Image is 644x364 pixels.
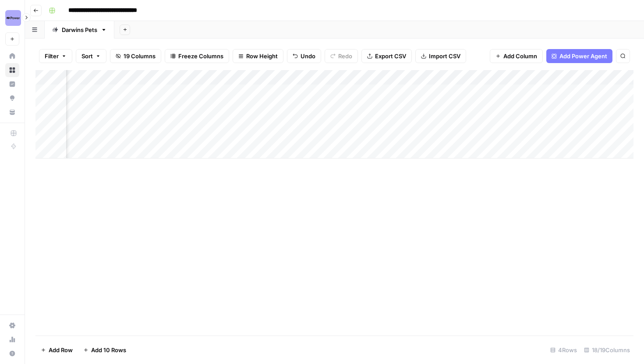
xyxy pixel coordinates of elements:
a: Darwins Pets [45,21,114,39]
span: Sort [81,52,93,60]
button: Filter [39,49,72,63]
button: Row Height [233,49,283,63]
button: Help + Support [5,346,19,360]
span: Add Power Agent [559,52,607,60]
span: Add 10 Rows [91,346,126,354]
span: Add Column [503,52,537,60]
span: Filter [45,52,59,60]
button: Add Row [35,343,78,357]
span: Row Height [246,52,278,60]
img: Power Digital Logo [5,10,21,26]
a: Your Data [5,105,19,119]
span: Export CSV [375,52,406,60]
div: 4 Rows [547,343,580,357]
button: Sort [76,49,106,63]
button: Import CSV [415,49,466,63]
a: Browse [5,63,19,77]
button: Add Column [490,49,543,63]
span: Redo [338,52,352,60]
a: Home [5,49,19,63]
button: Redo [325,49,358,63]
button: Undo [287,49,321,63]
a: Opportunities [5,91,19,105]
a: Usage [5,332,19,346]
div: Darwins Pets [62,25,97,34]
button: Add Power Agent [546,49,612,63]
button: Export CSV [361,49,412,63]
button: 19 Columns [110,49,161,63]
span: Import CSV [429,52,460,60]
a: Settings [5,318,19,332]
button: Add 10 Rows [78,343,131,357]
span: Undo [301,52,315,60]
button: Workspace: Power Digital [5,7,19,29]
span: Freeze Columns [178,52,223,60]
div: 18/19 Columns [580,343,633,357]
button: Freeze Columns [165,49,229,63]
span: Add Row [49,346,73,354]
a: Insights [5,77,19,91]
span: 19 Columns [124,52,156,60]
